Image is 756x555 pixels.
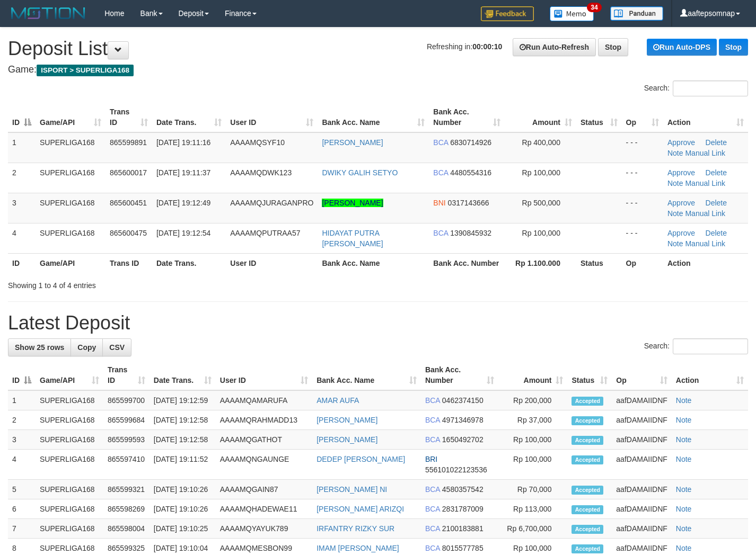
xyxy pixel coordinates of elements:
[36,132,106,163] td: SUPERLIGA168
[103,430,150,450] td: 865599593
[498,430,567,450] td: Rp 100,000
[676,524,692,533] a: Note
[216,480,312,499] td: AAAAMQGAIN87
[8,410,36,430] td: 2
[522,168,560,177] span: Rp 100,000
[472,42,502,51] strong: 00:00:10
[672,360,748,390] th: Action: activate to sort column ascending
[706,229,727,237] a: Delete
[317,396,359,405] a: AMAR AUFA
[442,416,484,424] span: Copy 4971346978 to clipboard
[317,416,377,424] a: [PERSON_NAME]
[318,253,429,273] th: Bank Acc. Name
[706,199,727,207] a: Delete
[450,138,491,147] span: Copy 6830714926 to clipboard
[102,338,131,356] a: CSV
[8,38,748,59] h1: Deposit List
[317,524,394,533] a: IRFANTRY RIZKY SUR
[505,253,576,273] th: Rp 1.100.000
[612,519,671,539] td: aafDAMAIIDNF
[667,149,683,157] a: Note
[450,168,491,177] span: Copy 4480554316 to clipboard
[442,524,484,533] span: Copy 2100183881 to clipboard
[498,450,567,480] td: Rp 100,000
[152,253,226,273] th: Date Trans.
[36,450,103,480] td: SUPERLIGA168
[8,102,36,132] th: ID: activate to sort column descending
[433,138,448,147] span: BCA
[156,168,210,177] span: [DATE] 19:11:37
[8,499,36,519] td: 6
[498,480,567,499] td: Rp 70,000
[36,519,103,539] td: SUPERLIGA168
[676,544,692,552] a: Note
[442,435,484,444] span: Copy 1650492702 to clipboard
[216,410,312,430] td: AAAAMQRAHMADD13
[77,343,96,352] span: Copy
[598,38,628,56] a: Stop
[676,485,692,494] a: Note
[572,525,603,534] span: Accepted
[676,416,692,424] a: Note
[216,360,312,390] th: User ID: activate to sort column ascending
[481,6,534,21] img: Feedback.jpg
[498,499,567,519] td: Rp 113,000
[36,390,103,410] td: SUPERLIGA168
[216,390,312,410] td: AAAAMQAMARUFA
[667,239,683,248] a: Note
[706,138,727,147] a: Delete
[572,436,603,445] span: Accepted
[425,466,487,474] span: Copy 556101022123536 to clipboard
[719,39,748,56] a: Stop
[622,132,663,163] td: - - -
[644,338,748,354] label: Search:
[230,138,285,147] span: AAAAMQSYF10
[8,253,36,273] th: ID
[36,193,106,223] td: SUPERLIGA168
[587,3,601,12] span: 34
[156,199,210,207] span: [DATE] 19:12:49
[8,430,36,450] td: 3
[442,505,484,513] span: Copy 2831787009 to clipboard
[36,163,106,193] td: SUPERLIGA168
[505,102,576,132] th: Amount: activate to sort column ascending
[322,199,383,207] a: [PERSON_NAME]
[8,519,36,539] td: 7
[8,132,36,163] td: 1
[612,430,671,450] td: aafDAMAIIDNF
[156,138,210,147] span: [DATE] 19:11:16
[442,544,484,552] span: Copy 8015577785 to clipboard
[612,390,671,410] td: aafDAMAIIDNF
[150,410,216,430] td: [DATE] 19:12:58
[36,223,106,253] td: SUPERLIGA168
[425,396,440,405] span: BCA
[676,396,692,405] a: Note
[673,80,748,96] input: Search:
[150,390,216,410] td: [DATE] 19:12:59
[226,253,318,273] th: User ID
[8,480,36,499] td: 5
[216,450,312,480] td: AAAAMQNGAUNGE
[676,455,692,463] a: Note
[8,390,36,410] td: 1
[8,338,71,356] a: Show 25 rows
[425,544,440,552] span: BCA
[230,229,300,237] span: AAAAMQPUTRAA57
[110,168,147,177] span: 865600017
[71,338,103,356] a: Copy
[8,65,748,75] h4: Game:
[15,343,64,352] span: Show 25 rows
[8,163,36,193] td: 2
[106,102,152,132] th: Trans ID: activate to sort column ascending
[612,480,671,499] td: aafDAMAIIDNF
[216,430,312,450] td: AAAAMQGATHOT
[663,253,748,273] th: Action
[425,485,440,494] span: BCA
[522,229,560,237] span: Rp 100,000
[8,223,36,253] td: 4
[36,410,103,430] td: SUPERLIGA168
[567,360,612,390] th: Status: activate to sort column ascending
[150,360,216,390] th: Date Trans.: activate to sort column ascending
[103,390,150,410] td: 865599700
[644,80,748,96] label: Search:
